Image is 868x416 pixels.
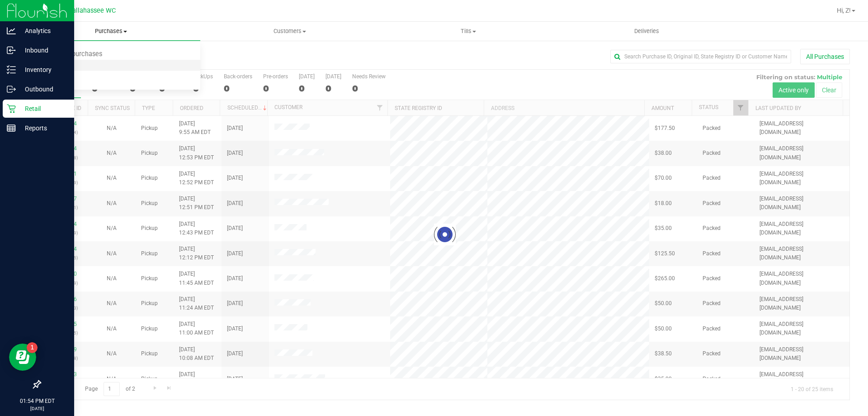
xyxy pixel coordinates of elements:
[7,46,16,55] inline-svg: Inbound
[622,27,671,35] span: Deliveries
[4,397,70,405] p: 01:54 PM EDT
[69,7,116,14] span: Tallahassee WC
[610,50,791,63] input: Search Purchase ID, Original ID, State Registry ID or Customer Name...
[4,405,70,412] p: [DATE]
[22,27,200,35] span: Purchases
[7,85,16,94] inline-svg: Outbound
[800,49,850,64] button: All Purchases
[201,27,378,35] span: Customers
[16,123,70,134] p: Reports
[200,22,379,41] a: Customers
[16,103,70,114] p: Retail
[379,27,557,35] span: Tills
[16,84,70,95] p: Outbound
[16,45,70,56] p: Inbound
[16,25,70,36] p: Analytics
[7,65,16,74] inline-svg: Inventory
[7,104,16,113] inline-svg: Retail
[557,22,736,41] a: Deliveries
[379,22,557,41] a: Tills
[9,344,36,371] iframe: Resource center
[22,22,200,41] a: Purchases Summary of purchases Fulfillment All purchases
[7,26,16,35] inline-svg: Analytics
[7,124,16,133] inline-svg: Reports
[837,7,851,14] span: Hi, Z!
[27,342,38,353] iframe: Resource center unread badge
[16,64,70,75] p: Inventory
